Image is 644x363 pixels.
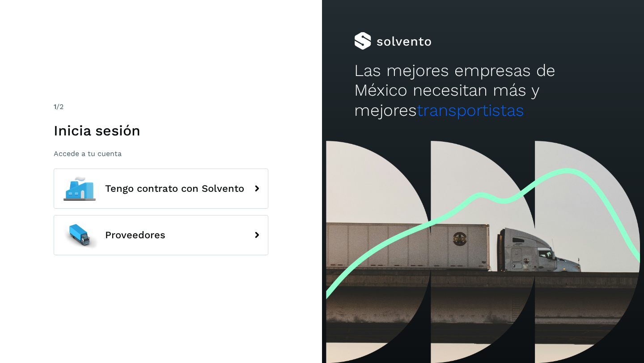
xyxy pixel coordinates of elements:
span: 1 [54,102,56,111]
span: Proveedores [105,230,165,241]
h1: Inicia sesión [54,122,268,139]
h2: Las mejores empresas de México necesitan más y mejores [354,61,612,120]
p: Accede a tu cuenta [54,149,268,158]
span: transportistas [417,101,524,120]
button: Tengo contrato con Solvento [54,169,268,209]
span: Tengo contrato con Solvento [105,183,244,194]
div: /2 [54,101,268,112]
button: Proveedores [54,215,268,255]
